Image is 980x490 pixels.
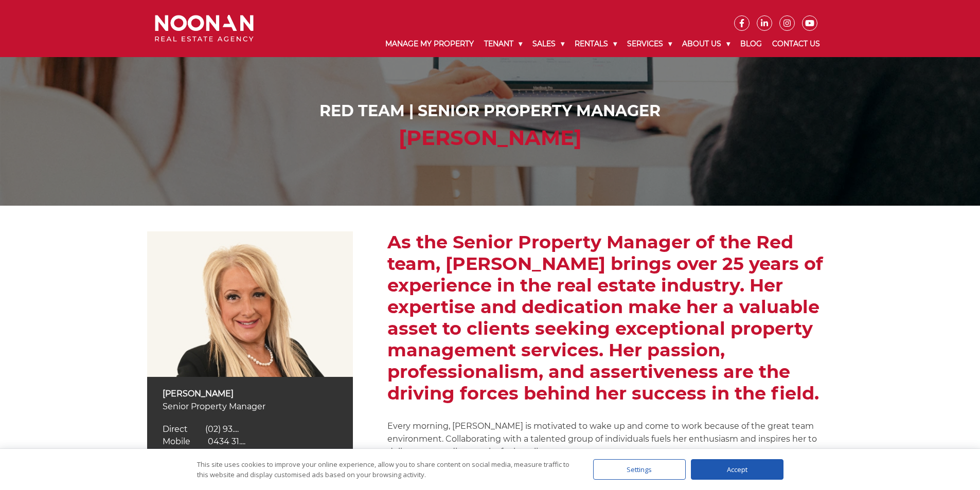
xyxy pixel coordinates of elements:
div: Accept [691,459,783,480]
span: Mobile [163,437,190,446]
p: Senior Property Manager [163,400,337,413]
span: 0434 31.... [208,437,245,446]
span: (02) 93.... [205,424,239,434]
a: Click to reveal phone number [163,437,245,446]
h2: As the Senior Property Manager of the Red team, [PERSON_NAME] brings over 25 years of experience ... [387,231,833,404]
span: Direct [163,424,188,434]
a: About Us [677,31,735,57]
a: Rentals [569,31,622,57]
h1: Red Team | Senior Property Manager [157,102,823,120]
a: Blog [735,31,767,57]
a: Sales [527,31,569,57]
img: Noonan Real Estate Agency [155,15,254,42]
a: Click to reveal phone number [163,424,239,434]
a: Manage My Property [380,31,479,57]
h2: [PERSON_NAME] [157,125,823,150]
a: Contact Us [767,31,825,57]
p: [PERSON_NAME] [163,387,337,400]
p: Every morning, [PERSON_NAME] is motivated to wake up and come to work because of the great team e... [387,420,833,458]
img: Anna Stratikopoulos [147,231,353,377]
a: Tenant [479,31,527,57]
div: Settings [593,459,686,480]
a: Services [622,31,677,57]
div: This site uses cookies to improve your online experience, allow you to share content on social me... [197,459,573,480]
